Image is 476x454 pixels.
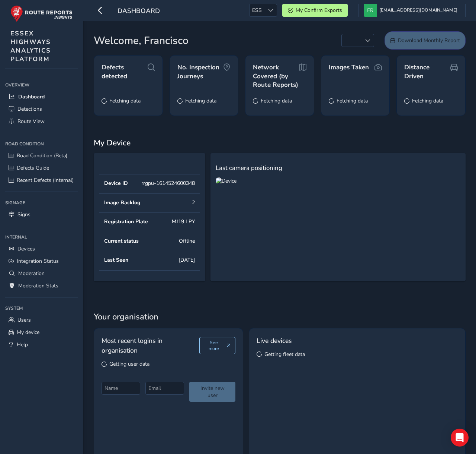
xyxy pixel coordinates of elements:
a: Signs [5,208,78,221]
a: Detections [5,103,78,115]
button: My Confirm Exports [282,4,348,17]
div: rrgpu-1614524600348 [141,180,195,187]
img: Device [216,177,237,185]
span: Defects detected [102,63,148,81]
div: Road Condition [5,138,78,149]
span: Defects Guide [17,164,49,171]
div: Device ID [104,180,128,187]
span: No. Inspection Journeys [177,63,223,81]
button: [EMAIL_ADDRESS][DOMAIN_NAME] [364,4,460,17]
span: Network Covered (by Route Reports) [253,63,299,89]
div: Image Backlog [104,199,140,206]
span: Images Taken [329,63,369,72]
span: Distance Driven [404,63,450,81]
span: Devices [17,245,35,252]
span: Fetching data [185,97,216,104]
div: System [5,303,78,314]
span: See more [204,340,223,351]
span: [EMAIL_ADDRESS][DOMAIN_NAME] [379,4,457,17]
span: Your organisation [94,311,466,322]
span: Dashboard [118,6,160,17]
span: Fetching data [261,97,292,104]
span: Welcome, Francisco [94,33,189,48]
div: Offline [179,237,195,245]
span: Moderation Stats [18,282,58,289]
span: ESS [250,4,264,16]
span: Getting fleet data [264,351,305,358]
div: Internal [5,231,78,243]
span: Signs [17,211,30,218]
a: Users [5,314,78,326]
img: rr logo [10,5,73,22]
span: Last camera positioning [216,164,282,172]
span: Moderation [18,270,45,277]
span: Detections [17,105,42,113]
a: Moderation [5,267,78,280]
div: MJ19 LPY [172,218,195,225]
span: Integration Status [17,258,59,265]
div: Current status [104,237,139,245]
div: Overview [5,79,78,91]
a: Dashboard [5,91,78,103]
a: Integration Status [5,255,78,267]
a: Devices [5,243,78,255]
a: Moderation Stats [5,280,78,292]
div: Signage [5,197,78,208]
span: Users [17,316,31,324]
a: Road Condition (Beta) [5,149,78,162]
input: Email [145,382,184,395]
span: Recent Defects (Internal) [17,177,74,184]
span: Most recent logins in organisation [102,336,199,356]
span: My Device [94,138,131,148]
span: My Confirm Exports [296,7,342,14]
span: Route View [17,118,45,125]
a: Recent Defects (Internal) [5,174,78,186]
span: Fetching data [412,97,443,104]
div: Registration Plate [104,218,148,225]
span: Dashboard [18,93,45,100]
span: Getting user data [109,360,149,368]
span: Road Condition (Beta) [17,152,67,159]
a: Defects Guide [5,162,78,174]
div: 2 [192,199,195,206]
div: Last Seen [104,256,128,264]
img: diamond-layout [364,4,377,17]
a: My device [5,326,78,338]
span: Live devices [257,336,292,346]
a: Route View [5,115,78,127]
button: See more [199,337,235,354]
input: Name [102,382,140,395]
span: My device [17,329,39,336]
span: Fetching data [337,97,368,104]
div: Open Intercom Messenger [451,429,469,447]
a: Help [5,338,78,351]
div: [DATE] [179,256,195,264]
span: ESSEX HIGHWAYS ANALYTICS PLATFORM [10,29,51,63]
span: Fetching data [109,97,141,104]
span: Help [17,341,28,348]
